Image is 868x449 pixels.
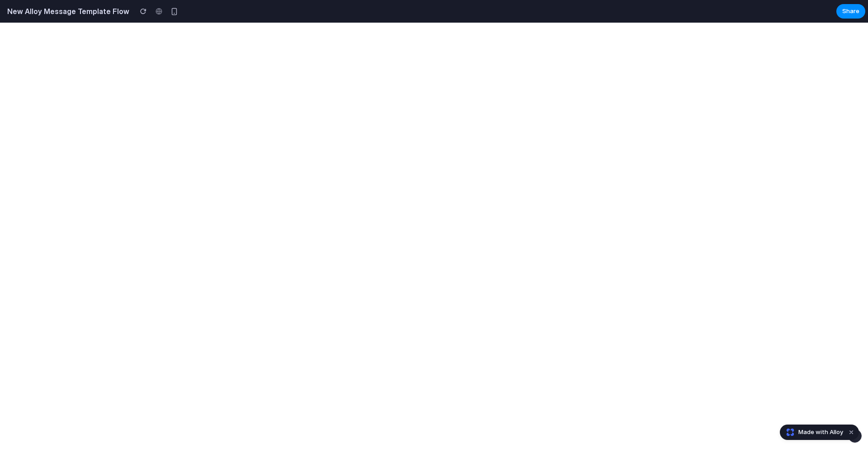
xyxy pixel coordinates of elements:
[836,4,865,19] button: Share
[842,7,859,16] span: Share
[846,427,857,438] button: Dismiss watermark
[780,428,844,437] a: Made with Alloy
[798,428,843,437] span: Made with Alloy
[4,6,129,17] h2: New Alloy Message Template Flow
